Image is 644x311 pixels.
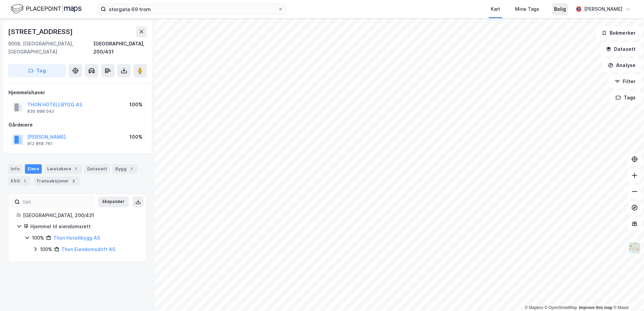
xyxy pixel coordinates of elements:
[32,234,44,242] div: 100%
[554,5,566,13] div: Bolig
[596,26,641,40] button: Bokmerker
[8,121,147,129] div: Gårdeiere
[8,164,22,174] div: Info
[21,178,28,184] div: 1
[25,164,42,174] div: Eiere
[545,305,577,310] a: OpenStreetMap
[128,166,135,172] div: 1
[112,164,137,174] div: Bygg
[23,211,138,219] div: [GEOGRAPHIC_DATA], 200/431
[584,5,622,13] div: [PERSON_NAME]
[53,235,100,241] a: Thon Hotellbygg AS
[106,4,278,14] input: Søk på adresse, matrikkel, gårdeiere, leietakere eller personer
[525,305,543,310] a: Mapbox
[70,178,77,184] div: 3
[8,89,147,97] div: Hjemmelshaver
[44,164,82,174] div: Leietakere
[72,166,79,172] div: 1
[129,133,142,141] div: 100%
[8,176,31,186] div: ESG
[85,164,110,174] div: Datasett
[30,222,138,231] div: Hjemmel til eiendomsrett
[33,176,79,186] div: Transaksjoner
[8,64,66,77] button: Tag
[515,5,539,13] div: Mine Tags
[579,305,612,310] a: Improve this map
[610,91,641,104] button: Tags
[8,40,93,56] div: 9008, [GEOGRAPHIC_DATA], [GEOGRAPHIC_DATA]
[40,245,52,253] div: 100%
[602,59,641,72] button: Analyse
[11,3,82,15] img: logo.f888ab2527a4732fd821a326f86c7f29.svg
[27,141,53,146] div: 912 868 761
[98,197,129,207] button: Ekspander
[610,279,644,311] div: Kontrollprogram for chat
[27,109,54,114] div: 830 898 042
[628,242,641,254] img: Z
[61,246,115,252] a: Thon Eiendomsdrift AS
[600,42,641,56] button: Datasett
[93,40,147,56] div: [GEOGRAPHIC_DATA], 200/431
[609,75,641,88] button: Filter
[20,197,94,207] input: Søk
[610,279,644,311] iframe: Chat Widget
[491,5,500,13] div: Kart
[129,101,142,109] div: 100%
[8,26,74,37] div: [STREET_ADDRESS]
